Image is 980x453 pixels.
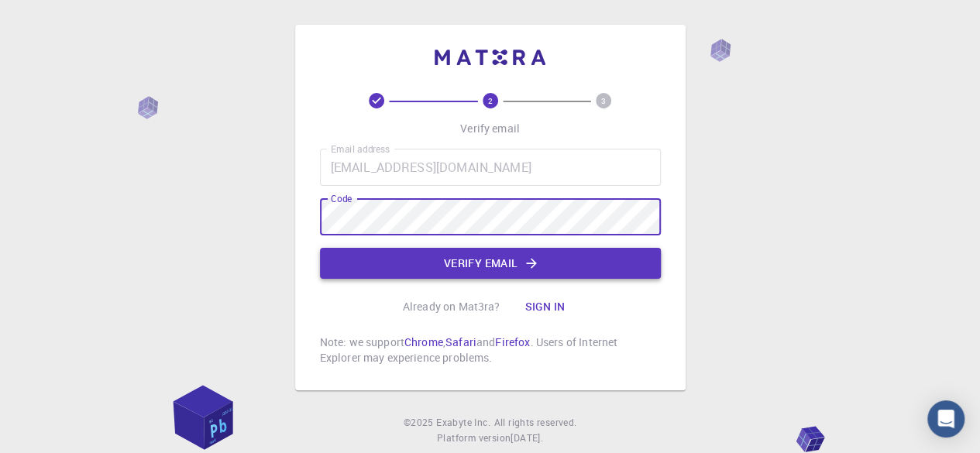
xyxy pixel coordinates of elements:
[488,95,493,106] text: 2
[511,431,543,446] a: [DATE].
[511,431,543,444] span: [DATE] .
[437,431,511,446] span: Platform version
[493,415,576,431] span: All rights reserved.
[436,415,490,431] a: Exabyte Inc.
[445,335,476,349] a: Safari
[331,142,390,156] label: Email address
[320,248,661,279] button: Verify email
[601,95,606,106] text: 3
[460,121,520,136] p: Verify email
[495,335,530,349] a: Firefox
[404,415,436,431] span: © 2025
[927,400,965,438] div: Open Intercom Messenger
[331,192,352,205] label: Code
[320,335,661,365] p: Note: we support , and . Users of Internet Explorer may experience problems.
[436,416,490,428] span: Exabyte Inc.
[512,291,577,322] button: Sign in
[403,299,500,314] p: Already on Mat3ra?
[404,335,443,349] a: Chrome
